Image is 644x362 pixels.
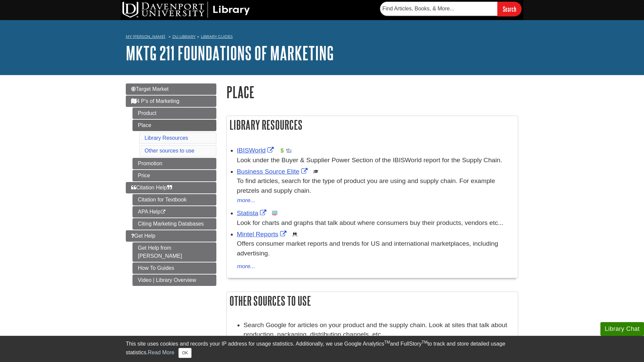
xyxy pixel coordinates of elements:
[160,210,166,214] i: This link opens in a new window
[132,218,216,230] a: Citing Marketing Databases
[237,209,268,217] a: Link opens in new window
[237,262,256,271] button: more...
[132,206,216,218] a: APA Help
[201,34,233,39] a: Library Guides
[422,340,427,345] sup: TM
[279,148,285,153] img: Financial Report
[126,96,216,107] a: 4 P's of Marketing
[292,232,298,237] img: Demographics
[132,120,216,131] a: Place
[132,242,216,262] a: Get Help from [PERSON_NAME]
[178,348,192,358] button: Close
[272,210,277,216] img: Statistics
[226,83,518,101] h1: Place
[148,350,174,355] a: Read More
[286,148,291,153] img: Industry Report
[132,108,216,119] a: Product
[132,158,216,169] a: Promotion
[237,176,515,196] div: To find articles, search for the type of product you are using and supply chain. For example pret...
[237,239,515,258] p: Offers consumer market reports and trends for US and international marketplaces, including advert...
[131,86,169,92] span: Target Market
[126,340,518,358] div: This site uses cookies and records your IP address for usage statistics. Additionally, we use Goo...
[237,218,515,228] div: Look for charts and graphs that talk about where consumers buy their products, vendors etc...
[313,169,319,174] img: Scholarly or Peer Reviewed
[145,135,188,141] a: Library Resources
[126,83,216,286] div: Guide Page Menu
[126,83,216,95] a: Target Market
[132,194,216,205] a: Citation for Textbook
[131,185,172,190] span: Citation Help
[126,32,518,43] nav: breadcrumb
[131,233,155,239] span: Get Help
[227,116,518,134] h2: Library Resources
[237,231,288,238] a: Link opens in new window
[497,2,522,16] input: Search
[126,34,165,40] a: My [PERSON_NAME]
[126,43,334,63] a: MKTG 211 Foundations of Marketing
[122,2,250,18] img: DU Library
[237,196,256,205] button: more...
[600,322,644,336] button: Library Chat
[237,168,309,175] a: Link opens in new window
[126,230,216,242] a: Get Help
[237,147,275,154] a: Link opens in new window
[131,98,179,104] span: 4 P's of Marketing
[384,340,390,345] sup: TM
[145,148,195,154] a: Other sources to use
[380,2,497,16] input: Find Articles, Books, & More...
[126,182,216,193] a: Citation Help
[172,34,196,39] a: DU Library
[237,156,515,165] div: Look under the Buyer & Supplier Power Section of the IBISWorld report for the Supply Chain.
[227,292,518,310] h2: Other sources to use
[380,2,522,16] form: Searches DU Library's articles, books, and more
[132,262,216,274] a: How To Guides
[132,170,216,181] a: Price
[244,320,515,340] li: Search Google for articles on your product and the supply chain. Look at sites that talk about pr...
[132,275,216,286] a: Video | Library Overview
